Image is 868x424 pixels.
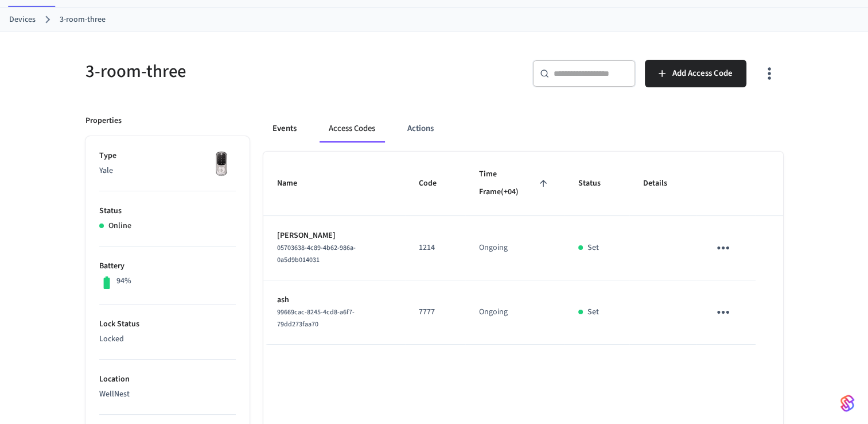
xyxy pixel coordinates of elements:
span: Details [643,175,682,192]
p: WellNest [99,388,236,400]
p: Locked [99,333,236,345]
p: Set [587,242,599,254]
p: Status [99,205,236,217]
p: 94% [116,275,131,287]
p: Online [108,220,131,232]
div: ant example [263,115,783,142]
span: Status [578,175,616,192]
p: Type [99,150,236,162]
h5: 3-room-three [85,60,427,83]
a: Devices [9,14,36,26]
td: Ongoing [465,280,565,345]
p: ash [277,294,391,306]
span: 05703638-4c89-4b62-986a-0a5d9b014031 [277,243,356,265]
span: Code [419,175,451,192]
p: Properties [85,115,122,127]
button: Add Access Code [645,60,746,87]
span: Add Access Code [672,66,733,81]
a: 3-room-three [60,14,106,26]
p: Lock Status [99,318,236,330]
img: SeamLogoGradient.69752ec5.svg [840,394,854,413]
span: 99669cac-8245-4cd8-a6f7-79dd273faa70 [277,307,355,329]
td: Ongoing [465,216,565,280]
img: Yale Assure Touchscreen Wifi Smart Lock, Satin Nickel, Front [207,150,236,179]
table: sticky table [263,152,783,345]
p: Battery [99,260,236,272]
button: Access Codes [320,115,384,142]
p: Location [99,373,236,386]
span: Name [277,175,312,192]
p: 1214 [419,242,451,254]
p: Yale [99,165,236,177]
button: Events [263,115,306,142]
p: [PERSON_NAME] [277,230,391,242]
button: Actions [398,115,443,142]
p: Set [587,306,599,318]
span: Time Frame(+04) [479,165,551,202]
p: 7777 [419,306,451,318]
